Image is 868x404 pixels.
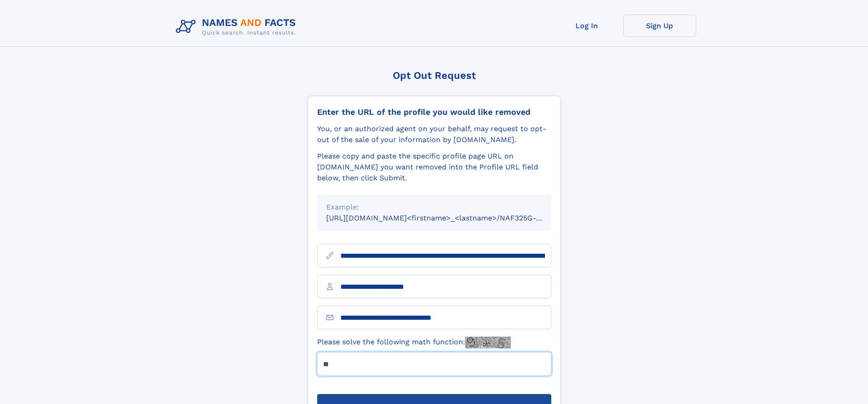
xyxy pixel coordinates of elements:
label: Please solve the following math function: [317,337,511,348]
div: Opt Out Request [308,70,561,81]
a: Sign Up [623,15,696,37]
img: Logo Names and Facts [172,15,303,39]
div: Example: [326,202,542,213]
a: Log In [550,15,623,37]
div: Enter the URL of the profile you would like removed [317,107,551,117]
small: [URL][DOMAIN_NAME]<firstname>_<lastname>/NAF325G-xxxxxxxx [326,214,569,222]
div: Please copy and paste the specific profile page URL on [DOMAIN_NAME] you want removed into the Pr... [317,151,551,184]
div: You, or an authorized agent on your behalf, may request to opt-out of the sale of your informatio... [317,123,551,145]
